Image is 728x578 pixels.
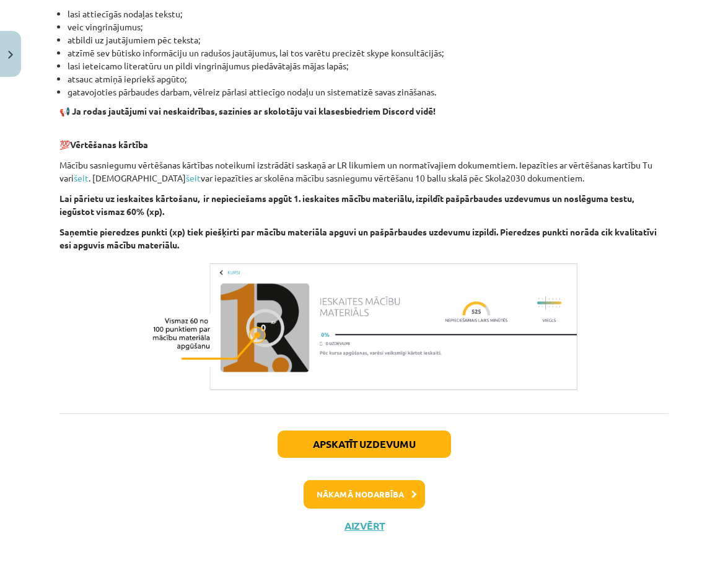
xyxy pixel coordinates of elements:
[59,105,436,116] strong: 📢 Ja rodas jautājumi vai neskaidrības, sazinies ar skolotāju vai klasesbiedriem Discord vidē!
[68,59,669,72] li: lasi ieteicamo literatūru un pildi vingrinājumus piedāvātajās mājas lapās;
[68,33,669,46] li: atbildi uz jautājumiem pēc teksta;
[59,125,669,151] p: 💯
[186,172,201,183] a: šeit
[74,172,89,183] a: šeit
[68,7,669,20] li: lasi attiecīgās nodaļas tekstu;
[68,85,669,99] li: gatavojoties pārbaudes darbam, vēlreiz pārlasi attiecīgo nodaļu un sistematizē savas zināšanas.
[68,20,669,33] li: veic vingrinājumus;
[68,72,669,85] li: atsauc atmiņā iepriekš apgūto;
[8,51,13,59] img: icon-close-lesson-0947bae3869378f0d4975bcd49f059093ad1ed9edebbc8119c70593378902aed.svg
[304,480,425,509] button: Nākamā nodarbība
[278,431,451,458] button: Apskatīt uzdevumu
[59,159,669,185] p: Mācību sasniegumu vērtēšanas kārtības noteikumi izstrādāti saskaņā ar LR likumiem un normatīvajie...
[70,139,148,150] b: Vērtēšanas kārtība
[59,226,657,250] b: Saņemtie pieredzes punkti (xp) tiek piešķirti par mācību materiāla apguvi un pašpārbaudes uzdevum...
[59,193,634,217] b: Lai pārietu uz ieskaites kārtošanu, ir nepieciešams apgūt 1. ieskaites mācību materiālu, izpildīt...
[341,520,388,532] button: Aizvērt
[68,46,669,59] li: atzīmē sev būtisko informāciju un radušos jautājumus, lai tos varētu precizēt skype konsultācijās;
